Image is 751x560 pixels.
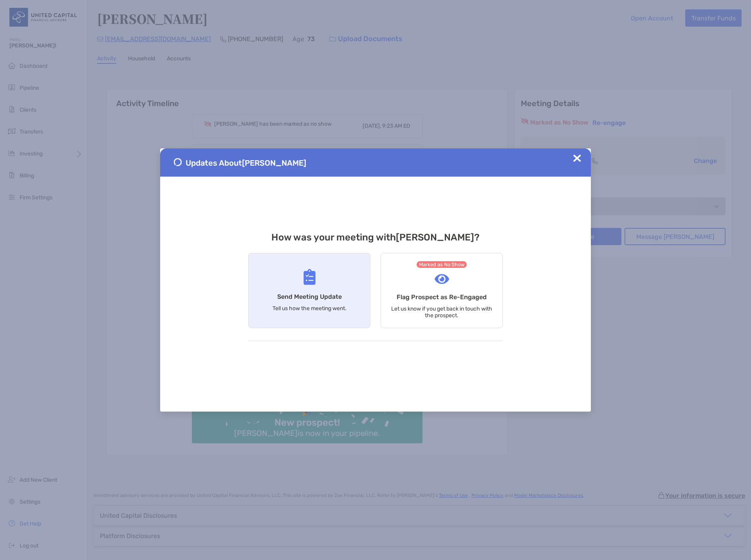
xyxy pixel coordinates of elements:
p: Let us know if you get back in touch with the prospect. [391,305,493,319]
span: Updates About [PERSON_NAME] [186,158,306,168]
h4: Flag Prospect as Re-Engaged [397,293,487,301]
img: Close Updates Zoe [573,154,581,162]
img: Send Meeting Update [303,269,316,285]
span: Marked as No Show [417,261,467,268]
h3: How was your meeting with [PERSON_NAME] ? [248,232,503,243]
p: Tell us how the meeting went. [273,305,347,312]
img: Flag Prospect as Re-Engaged [435,274,449,284]
img: Send Meeting Update 1 [174,158,182,166]
h4: Send Meeting Update [277,293,342,300]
